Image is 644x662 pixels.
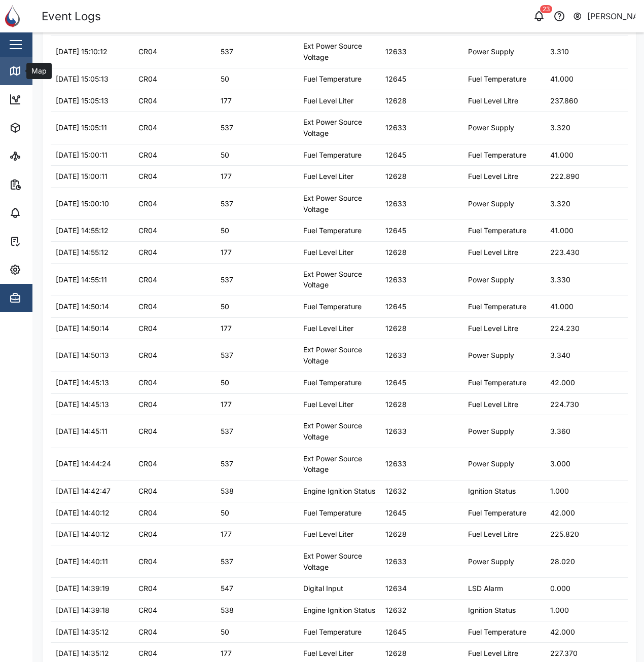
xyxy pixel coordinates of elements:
div: Ext Power Source Voltage [303,193,376,214]
div: CR04 [138,627,157,638]
div: [DATE] 15:05:13 [56,73,109,85]
div: 12645 [385,301,406,312]
div: CR04 [138,605,157,616]
div: [DATE] 14:45:13 [56,399,109,410]
div: 12633 [385,274,407,285]
div: CR04 [138,486,157,497]
div: 12645 [385,377,406,388]
div: CR04 [138,350,157,361]
div: Digital Input [303,583,343,594]
div: CR04 [138,198,157,209]
div: 12628 [385,323,407,334]
div: 41.000 [550,301,574,312]
div: Engine Ignition Status [303,486,375,497]
div: 537 [221,426,233,437]
div: 177 [221,323,232,334]
div: 42.000 [550,507,575,519]
div: 50 [221,301,229,312]
div: 537 [221,350,233,361]
div: 3.330 [550,274,570,285]
div: 547 [221,583,233,594]
div: 537 [221,122,233,133]
div: Fuel Level Litre [468,171,518,182]
div: 3.320 [550,198,570,209]
div: 537 [221,46,233,57]
div: CR04 [138,507,157,519]
div: 1.000 [550,605,569,616]
div: 177 [221,95,232,106]
div: 224.230 [550,323,580,334]
div: Event Logs [42,8,101,25]
div: Fuel Level Liter [303,648,353,659]
div: Map [26,65,49,77]
div: 12645 [385,225,406,236]
div: Power Supply [468,426,514,437]
div: [DATE] 14:39:19 [56,583,110,594]
div: [PERSON_NAME] [587,10,636,23]
div: 177 [221,529,232,540]
div: 3.000 [550,458,570,469]
div: 41.000 [550,150,574,161]
div: Fuel Temperature [468,225,526,236]
div: CR04 [138,171,157,182]
div: [DATE] 14:39:18 [56,605,110,616]
div: CR04 [138,377,157,388]
div: Fuel Level Litre [468,323,518,334]
div: 41.000 [550,73,574,85]
div: CR04 [138,583,157,594]
div: Settings [26,264,62,275]
div: [DATE] 15:00:10 [56,198,109,209]
div: Fuel Level Liter [303,399,353,410]
div: 42.000 [550,627,575,638]
div: Fuel Level Liter [303,247,353,258]
div: [DATE] 14:42:47 [56,486,111,497]
div: [DATE] 15:00:11 [56,171,108,182]
div: [DATE] 15:00:11 [56,150,108,161]
div: Fuel Temperature [468,301,526,312]
div: 12645 [385,150,406,161]
div: [DATE] 14:44:24 [56,458,111,469]
div: 223.430 [550,247,580,258]
div: 3.360 [550,426,570,437]
div: 12632 [385,486,407,497]
div: [DATE] 15:05:11 [56,122,107,133]
div: [DATE] 14:45:11 [56,426,108,437]
div: Fuel Temperature [468,627,526,638]
div: CR04 [138,274,157,285]
div: 50 [221,73,229,85]
div: CR04 [138,95,157,106]
div: 12628 [385,399,407,410]
div: 12628 [385,529,407,540]
div: Fuel Level Liter [303,529,353,540]
div: LSD Alarm [468,583,503,594]
div: Fuel Temperature [303,301,362,312]
div: Ext Power Source Voltage [303,420,376,442]
div: CR04 [138,458,157,469]
div: 225.820 [550,529,579,540]
div: Fuel Temperature [468,73,526,85]
div: 50 [221,150,229,161]
div: 12633 [385,426,407,437]
div: Ignition Status [468,486,516,497]
div: 50 [221,627,229,638]
div: 12628 [385,648,407,659]
div: Assets [26,122,58,133]
div: [DATE] 14:55:12 [56,247,109,258]
div: Tasks [26,236,54,247]
div: Fuel Level Liter [303,323,353,334]
div: 177 [221,247,232,258]
div: [DATE] 14:50:14 [56,301,109,312]
div: Power Supply [468,458,514,469]
div: CR04 [138,556,157,567]
div: Ext Power Source Voltage [303,117,376,138]
div: 538 [221,605,234,616]
div: CR04 [138,46,157,57]
div: Power Supply [468,350,514,361]
div: Power Supply [468,198,514,209]
div: [DATE] 14:55:12 [56,225,109,236]
div: 12633 [385,458,407,469]
div: 177 [221,648,232,659]
div: 3.310 [550,46,569,57]
div: Alarms [26,207,58,218]
div: 50 [221,225,229,236]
